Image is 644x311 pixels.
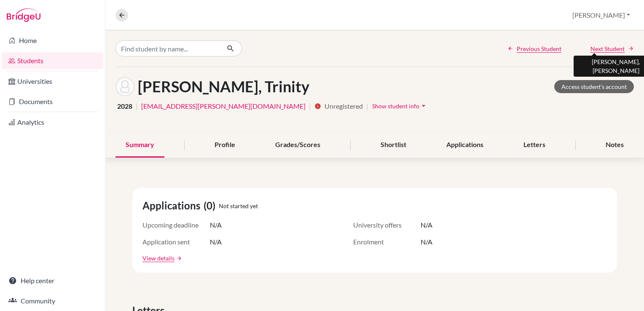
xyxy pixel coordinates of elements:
[370,133,416,158] div: Shortlist
[115,77,134,96] img: Trinity Thiongo's avatar
[142,198,204,213] span: Applications
[142,220,210,230] span: Upcoming deadline
[265,133,330,158] div: Grades/Scores
[569,7,634,23] button: [PERSON_NAME]
[2,272,103,289] a: Help center
[309,101,311,111] span: |
[353,220,421,230] span: University offers
[141,101,306,111] a: [EMAIL_ADDRESS][PERSON_NAME][DOMAIN_NAME]
[7,8,40,22] img: Bridge-U
[142,254,174,263] a: View details
[219,201,258,210] span: Not started yet
[117,101,132,111] span: 2028
[2,32,103,49] a: Home
[2,292,103,309] a: Community
[136,101,138,111] span: |
[517,44,561,53] span: Previous Student
[210,220,222,230] span: N/A
[204,133,245,158] div: Profile
[590,44,625,53] span: Next Student
[174,255,182,261] a: arrow_forward
[419,102,428,110] i: arrow_drop_down
[2,114,103,131] a: Analytics
[513,133,555,158] div: Letters
[554,80,634,93] a: Access student's account
[314,103,321,110] i: info
[590,44,634,53] a: Next Student
[2,93,103,110] a: Documents
[372,102,419,110] span: Show student info
[204,198,219,213] span: (0)
[507,44,561,53] a: Previous Student
[115,133,164,158] div: Summary
[366,101,368,111] span: |
[138,78,309,96] h1: [PERSON_NAME], Trinity
[2,73,103,90] a: Universities
[436,133,494,158] div: Applications
[2,52,103,69] a: Students
[421,237,432,247] span: N/A
[210,237,222,247] span: N/A
[115,40,220,56] input: Find student by name...
[596,133,634,158] div: Notes
[325,101,363,111] span: Unregistered
[353,237,421,247] span: Enrolment
[421,220,432,230] span: N/A
[142,237,210,247] span: Application sent
[372,99,428,113] button: Show student infoarrow_drop_down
